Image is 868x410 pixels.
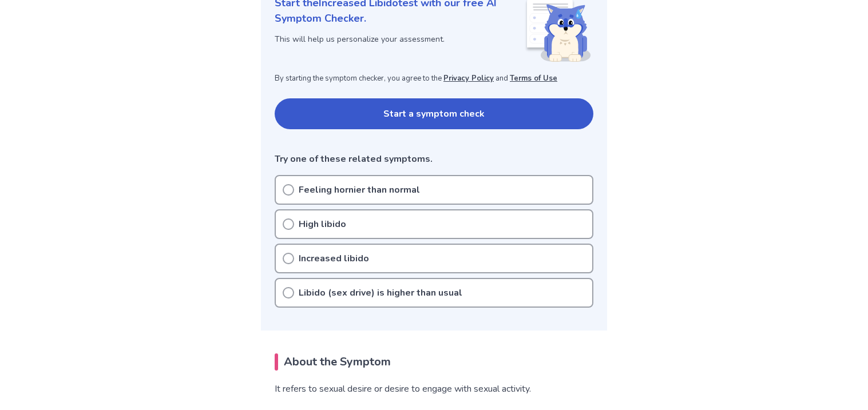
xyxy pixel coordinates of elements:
[299,252,369,265] p: Increased libido
[275,73,593,85] p: By starting the symptom checker, you agree to the and
[299,286,462,300] p: Libido (sex drive) is higher than usual
[299,183,420,197] p: Feeling hornier than normal
[299,217,346,231] p: High libido
[275,33,525,45] p: This will help us personalize your assessment.
[443,73,494,83] a: Privacy Policy
[275,382,593,396] p: It refers to sexual desire or desire to engage with sexual activity.
[510,73,557,83] a: Terms of Use
[275,152,593,166] p: Try one of these related symptoms.
[275,353,593,371] h2: About the Symptom
[275,98,593,129] button: Start a symptom check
